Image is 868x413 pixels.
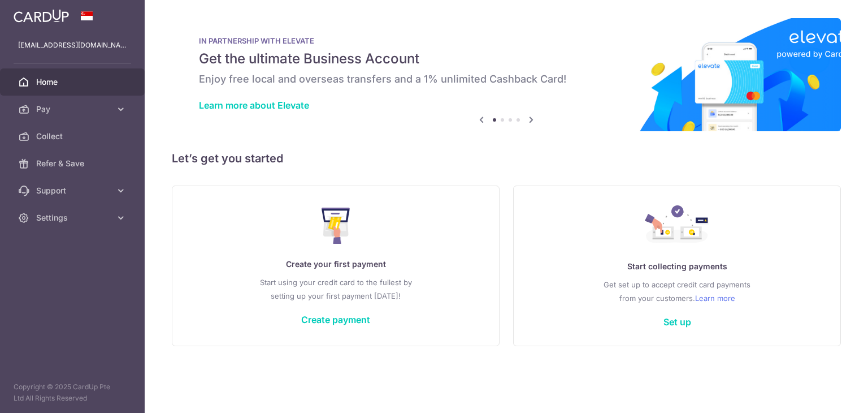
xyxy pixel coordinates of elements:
[301,314,370,325] a: Create payment
[199,50,814,68] h5: Get the ultimate Business Account
[199,100,309,111] a: Learn more about Elevate
[36,131,111,142] span: Collect
[36,158,111,169] span: Refer & Save
[172,18,841,131] img: Renovation banner
[172,149,841,167] h5: Let’s get you started
[195,276,476,303] p: Start using your credit card to the fullest by setting up your first payment [DATE]!
[36,185,111,196] span: Support
[199,36,814,45] p: IN PARTNERSHIP WITH ELEVATE
[663,316,691,328] a: Set up
[199,72,814,86] h6: Enjoy free local and overseas transfers and a 1% unlimited Cashback Card!
[322,208,350,244] img: Make Payment
[536,278,818,305] p: Get set up to accept credit card payments from your customers.
[36,104,111,115] span: Pay
[536,260,818,273] p: Start collecting payments
[18,40,127,51] p: [EMAIL_ADDRESS][DOMAIN_NAME]
[645,205,709,246] img: Collect Payment
[14,9,69,23] img: CardUp
[195,257,476,271] p: Create your first payment
[36,76,111,88] span: Home
[695,291,735,305] a: Learn more
[36,212,111,223] span: Settings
